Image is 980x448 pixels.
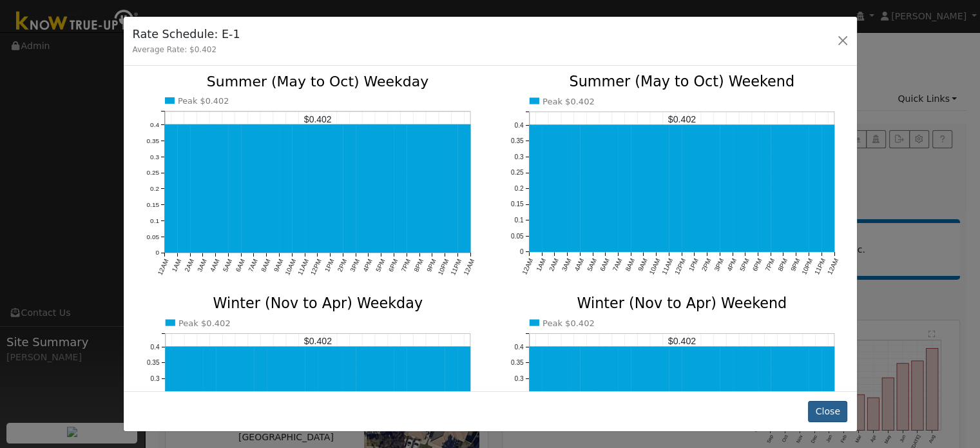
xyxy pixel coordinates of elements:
[213,295,423,311] text: Winter (Nov to Apr) Weekday
[361,258,374,273] text: 4PM
[511,391,524,398] text: 0.25
[668,336,697,346] text: $0.402
[515,344,524,351] text: 0.4
[821,125,834,253] rect: onclick=""
[146,391,159,398] text: 0.25
[771,125,783,253] rect: onclick=""
[657,125,669,253] rect: onclick=""
[247,258,259,273] text: 7AM
[808,401,847,423] button: Close
[150,375,159,382] text: 0.3
[668,115,697,125] text: $0.402
[660,257,674,276] text: 11AM
[515,122,524,129] text: 0.4
[273,258,285,273] text: 9AM
[673,257,687,276] text: 12PM
[449,258,463,277] text: 11PM
[631,125,644,253] rect: onclick=""
[529,125,542,253] rect: onclick=""
[586,257,598,273] text: 5AM
[309,258,323,277] text: 12PM
[511,233,524,240] text: 0.05
[412,258,425,273] text: 8PM
[133,45,216,54] span: Average Rate: $0.402
[349,258,361,273] text: 3PM
[156,258,169,277] text: 12AM
[511,138,524,145] text: 0.35
[568,125,581,253] rect: onclick=""
[330,124,343,253] rect: onclick=""
[203,124,216,253] rect: onclick=""
[260,258,272,273] text: 8AM
[813,257,827,276] text: 11PM
[783,125,796,253] rect: onclick=""
[381,124,394,253] rect: onclick=""
[336,258,348,273] text: 2PM
[669,125,682,253] rect: onclick=""
[407,124,419,253] rect: onclick=""
[292,124,305,253] rect: onclick=""
[637,257,649,273] text: 9AM
[520,249,524,256] text: 0
[457,124,470,253] rect: onclick=""
[570,73,795,90] text: Summer (May to Oct) Weekend
[150,153,159,161] text: 0.3
[150,121,159,128] text: 0.4
[146,201,159,208] text: 0.15
[644,125,657,253] rect: onclick=""
[580,125,593,253] rect: onclick=""
[279,124,292,253] rect: onclick=""
[573,257,586,273] text: 4AM
[177,124,190,253] rect: onclick=""
[515,217,524,224] text: 0.1
[234,258,246,273] text: 6AM
[515,375,524,382] text: 0.3
[343,124,356,253] rect: onclick=""
[209,258,221,273] text: 4AM
[196,258,208,273] text: 3AM
[599,257,611,273] text: 6AM
[687,257,700,273] text: 1PM
[150,186,159,193] text: 0.2
[178,96,229,106] text: Peak $0.402
[577,295,787,311] text: Winter (Nov to Apr) Weekend
[535,257,547,273] text: 1AM
[206,73,428,90] text: Summer (May to Oct) Weekday
[511,201,524,208] text: 0.15
[241,124,254,253] rect: onclick=""
[619,125,631,253] rect: onclick=""
[700,257,713,273] text: 2PM
[303,336,332,346] text: $0.402
[356,124,369,253] rect: onclick=""
[228,124,241,253] rect: onclick=""
[266,124,279,253] rect: onclick=""
[387,258,399,273] text: 6PM
[826,257,840,276] text: 12AM
[796,125,809,253] rect: onclick=""
[419,124,432,253] rect: onclick=""
[611,257,624,273] text: 7AM
[561,257,573,273] text: 3AM
[751,257,764,273] text: 6PM
[436,258,450,277] text: 10PM
[399,258,412,273] text: 7PM
[190,124,203,253] rect: onclick=""
[543,318,595,328] text: Peak $0.402
[150,344,159,351] text: 0.4
[764,257,776,273] text: 7PM
[725,257,738,273] text: 4PM
[305,124,318,253] rect: onclick=""
[758,125,771,253] rect: onclick=""
[146,137,159,144] text: 0.35
[801,257,814,276] text: 10PM
[170,258,182,273] text: 1AM
[521,257,534,276] text: 12AM
[738,257,751,273] text: 5PM
[304,114,332,124] text: $0.402
[146,359,159,366] text: 0.35
[283,258,297,277] text: 10AM
[394,124,407,253] rect: onclick=""
[713,257,725,273] text: 3PM
[682,125,695,253] rect: onclick=""
[515,153,524,161] text: 0.3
